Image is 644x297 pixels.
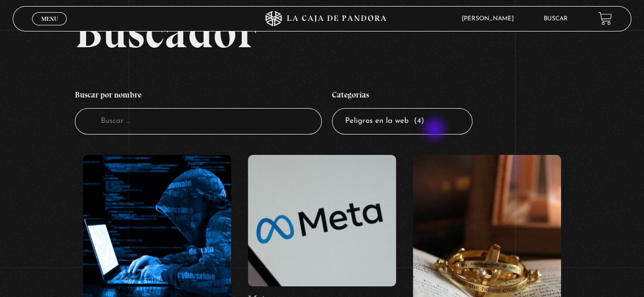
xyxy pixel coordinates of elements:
[332,85,472,108] h4: Categorías
[598,12,612,25] a: View your shopping cart
[544,16,568,22] a: Buscar
[75,9,631,54] h2: Buscador
[41,16,58,22] span: Menu
[457,16,524,22] span: [PERSON_NAME]
[38,24,62,31] span: Cerrar
[75,85,322,108] h4: Buscar por nombre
